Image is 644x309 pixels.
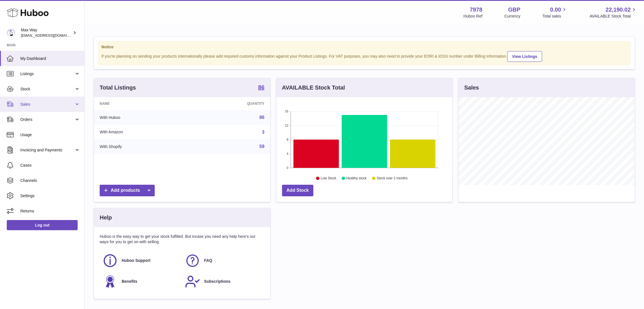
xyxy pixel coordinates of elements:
a: Add products [100,185,155,196]
text: 8 [287,138,288,141]
a: 86 [259,115,265,120]
span: Stock [20,86,74,92]
span: [EMAIL_ADDRESS][DOMAIN_NAME] [21,33,83,38]
h3: AVAILABLE Stock Total [282,84,345,92]
text: Healthy stock [346,177,367,180]
strong: Notice [101,44,627,50]
span: FAQ [204,258,212,263]
text: 12 [285,124,288,127]
a: Benefits [102,274,179,289]
strong: GBP [508,6,520,14]
a: Add Stock [282,185,313,196]
h3: Total Listings [100,84,136,92]
strong: 7978 [470,6,483,14]
a: FAQ [185,253,262,268]
a: 22,190.02 AVAILABLE Stock Total [590,6,637,19]
text: Low Stock [321,177,337,180]
text: 16 [285,110,288,113]
span: 22,190.02 [606,6,631,14]
th: Name [94,97,190,110]
img: Max@LongevityBox.co.uk [7,29,15,37]
div: If you're planning on sending your products internationally please add required customs informati... [101,50,627,62]
span: AVAILABLE Stock Total [590,14,637,19]
text: Stock over 2 months [377,177,407,180]
td: With Shopify [94,139,190,154]
span: 0.00 [550,6,561,14]
a: 59 [259,144,265,149]
span: Cases [20,163,80,168]
strong: 86 [258,84,264,90]
th: Quantity [190,97,270,110]
div: Max Way [21,27,72,38]
h3: Sales [464,84,479,92]
td: With Huboo [94,110,190,125]
span: Invoicing and Payments [20,147,74,153]
span: Huboo Support [122,258,150,263]
span: Channels [20,178,80,183]
span: Total sales [542,14,567,19]
span: Usage [20,132,80,138]
a: Huboo Support [102,253,179,268]
span: Sales [20,102,74,107]
span: My Dashboard [20,56,80,61]
h3: Help [100,214,112,221]
span: Returns [20,208,80,214]
span: Orders [20,117,74,122]
a: 0.00 Total sales [542,6,567,19]
a: Subscriptions [185,274,262,289]
td: With Amazon [94,125,190,140]
div: Huboo Ref [464,14,483,19]
a: View Listings [507,51,542,62]
a: 3 [262,130,265,134]
span: Listings [20,71,74,77]
p: Huboo is the easy way to get your stock fulfilled. But incase you need any help here's our ways f... [100,234,265,245]
span: Subscriptions [204,279,230,284]
a: 86 [258,84,264,91]
span: Benefits [122,279,137,284]
div: Currency [505,14,521,19]
text: 4 [287,152,288,155]
text: 0 [287,166,288,169]
span: Settings [20,193,80,199]
a: Log out [7,220,78,230]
